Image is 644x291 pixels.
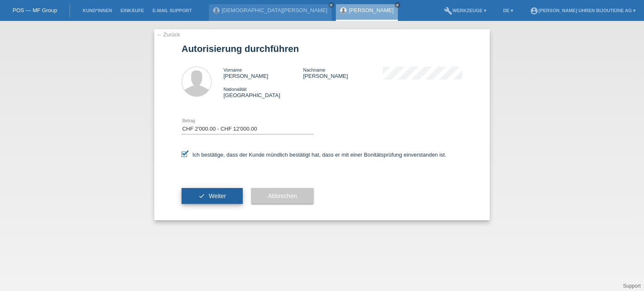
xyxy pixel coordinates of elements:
[440,8,491,13] a: buildWerkzeuge ▾
[223,87,247,92] span: Nationalität
[268,193,297,199] span: Abbrechen
[209,193,226,199] span: Weiter
[303,67,325,72] span: Nachname
[116,8,148,13] a: Einkäufe
[223,67,242,72] span: Vorname
[526,8,640,13] a: account_circle[PERSON_NAME] Uhren Bijouterie AG ▾
[182,188,243,204] button: check Weiter
[222,7,327,13] a: [DEMOGRAPHIC_DATA][PERSON_NAME]
[13,7,57,13] a: POS — MF Group
[303,67,383,79] div: [PERSON_NAME]
[182,44,462,54] h1: Autorisierung durchführen
[198,193,205,199] i: check
[182,152,447,158] label: Ich bestätige, dass der Kunde mündlich bestätigt hat, dass er mit einer Bonitätsprüfung einversta...
[223,67,303,79] div: [PERSON_NAME]
[499,8,517,13] a: DE ▾
[251,188,314,204] button: Abbrechen
[349,7,394,13] a: [PERSON_NAME]
[156,31,180,38] a: ← Zurück
[223,86,303,98] div: [GEOGRAPHIC_DATA]
[623,283,641,289] a: Support
[395,3,400,7] i: close
[78,8,116,13] a: Kund*innen
[444,7,452,15] i: build
[530,7,538,15] i: account_circle
[148,8,196,13] a: E-Mail Support
[395,2,400,8] a: close
[328,2,334,8] a: close
[329,3,333,7] i: close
